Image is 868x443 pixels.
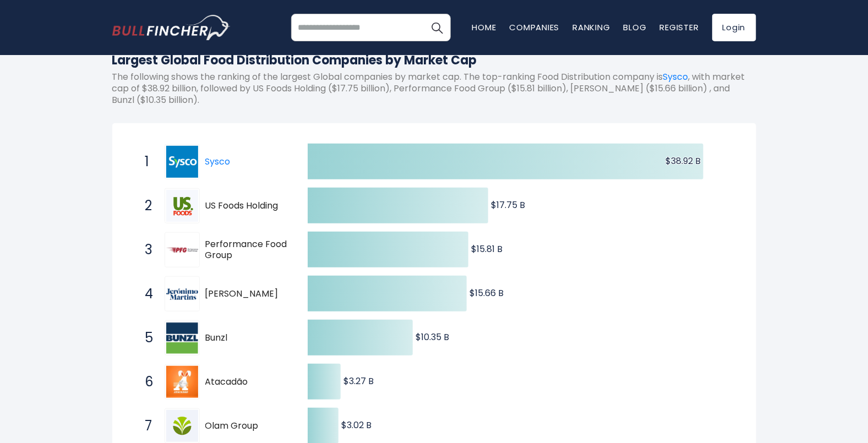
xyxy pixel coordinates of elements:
span: 4 [140,285,151,303]
img: Atacadão [166,366,198,398]
a: Sysco [165,144,205,179]
img: Olam Group [166,410,198,442]
span: Olam Group [205,420,288,432]
img: US Foods Holding [166,190,198,222]
p: The following shows the ranking of the largest Global companies by market cap. The top-ranking Fo... [112,72,756,106]
span: Atacadão [205,376,288,388]
span: Performance Food Group [205,239,288,262]
img: Bunzl [166,322,198,353]
span: 3 [140,240,151,259]
a: Login [712,14,756,41]
text: $17.75 B [491,199,525,211]
a: Register [660,21,699,33]
text: $15.81 B [471,243,503,255]
a: Home [472,21,496,33]
a: Go to homepage [112,15,231,40]
img: Performance Food Group [166,248,198,253]
text: $3.27 B [343,375,374,387]
a: Companies [510,21,560,33]
text: $3.02 B [341,419,372,431]
text: $10.35 B [416,331,449,343]
img: Sysco [166,146,198,178]
a: Ranking [573,21,610,33]
span: Bunzl [205,332,288,344]
span: [PERSON_NAME] [205,288,288,300]
h1: Largest Global Food Distribution Companies by Market Cap [112,51,756,69]
span: 6 [140,373,151,391]
span: 2 [140,196,151,215]
a: Sysco [205,155,231,168]
a: Sysco [663,70,689,83]
span: 7 [140,417,151,435]
span: US Foods Holding [205,200,288,212]
a: Blog [624,21,647,33]
span: 1 [140,152,151,171]
text: $15.66 B [470,287,504,299]
text: $38.92 B [665,155,701,167]
button: Search [423,14,451,41]
span: 5 [140,329,151,347]
img: bullfincher logo [112,15,231,40]
img: Jerónimo Martins [166,288,198,299]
